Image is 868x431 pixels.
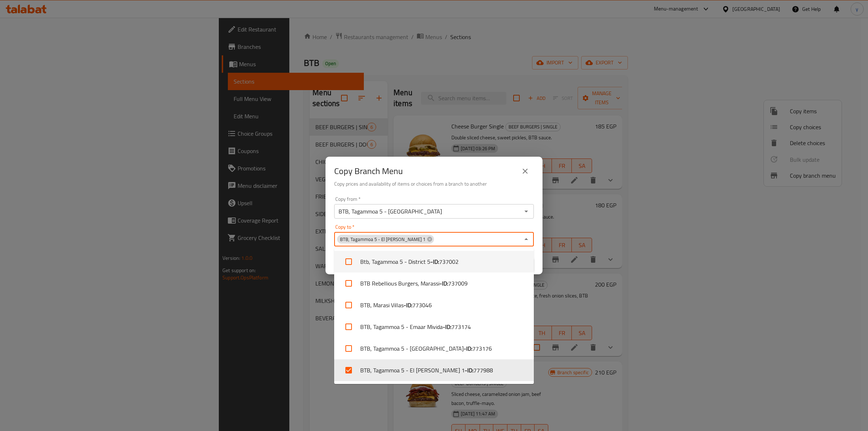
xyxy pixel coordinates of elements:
span: 773176 [472,344,492,353]
li: Btb, Tagammoa 5 - District 5 [334,251,534,272]
span: BTB, Tagammoa 5 - El [PERSON_NAME] 1 [337,236,428,243]
li: BTB, Tagammoa 5 - Emaar Mivida [334,316,534,338]
span: 737002 [439,257,459,266]
li: BTB, Tagammoa 5 - [GEOGRAPHIC_DATA] [334,338,534,359]
div: BTB, Tagammoa 5 - El [PERSON_NAME] 1 [337,235,434,244]
button: close [516,162,534,180]
b: - ID: [443,322,451,331]
li: BTB Rebellious Burgers, Marassi [334,272,534,294]
b: - ID: [439,279,448,288]
span: 773046 [412,301,432,309]
span: 737009 [448,279,468,288]
li: BTB, Marasi Villas [334,294,534,316]
li: BTB, Tagammoa 5 - El [PERSON_NAME] 1 [334,359,534,381]
b: - ID: [465,366,473,375]
button: Close [521,234,531,244]
b: - ID: [404,301,412,309]
h6: Copy prices and availability of items or choices from a branch to another [334,180,534,188]
h2: Copy Branch Menu [334,165,403,177]
span: 777988 [473,366,493,375]
b: - ID: [464,344,472,353]
b: - ID: [430,257,439,266]
button: Open [521,206,531,216]
span: 773174 [451,322,471,331]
